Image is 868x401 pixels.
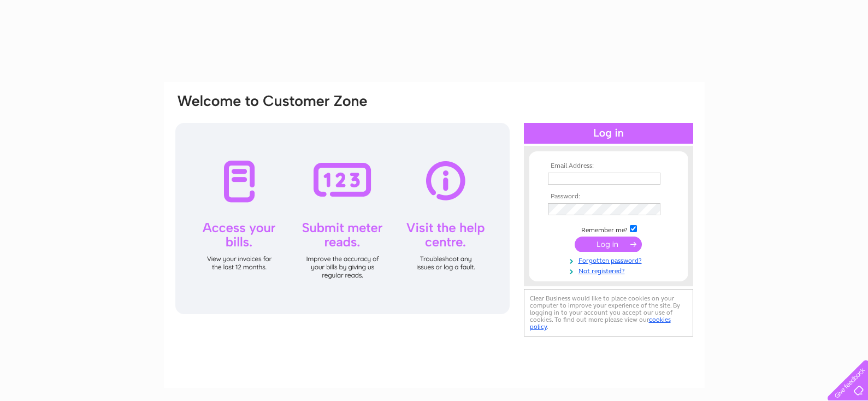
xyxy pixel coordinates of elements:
th: Password: [545,193,672,200]
td: Remember me? [545,223,672,234]
a: Not registered? [548,265,672,275]
th: Email Address: [545,162,672,170]
a: Forgotten password? [548,255,672,265]
div: Clear Business would like to place cookies on your computer to improve your experience of the sit... [524,289,693,337]
a: cookies policy [530,316,671,331]
input: Submit [575,237,642,252]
